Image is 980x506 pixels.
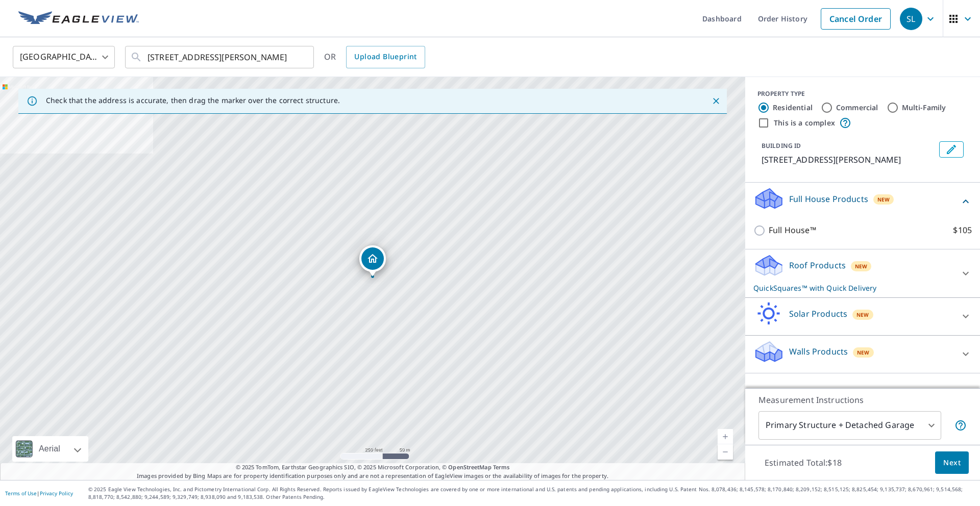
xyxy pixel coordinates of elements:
span: Next [943,457,961,469]
button: Edit building 1 [939,141,964,158]
div: PROPERTY TYPE [757,89,968,98]
p: Measurement Instructions [758,394,967,406]
label: Commercial [836,103,878,113]
label: This is a complex [774,118,835,128]
div: Aerial [36,436,63,462]
a: OpenStreetMap [448,463,491,471]
div: Roof ProductsNewQuickSquares™ with Quick Delivery [753,254,972,293]
a: Privacy Policy [40,490,73,497]
span: New [857,348,870,357]
a: Upload Blueprint [346,46,425,68]
a: Current Level 17, Zoom In [718,429,733,444]
p: [STREET_ADDRESS][PERSON_NAME] [762,154,935,166]
span: © 2025 TomTom, Earthstar Geographics SIO, © 2025 Microsoft Corporation, © [236,463,510,472]
p: Full House Products [789,193,868,205]
a: Current Level 17, Zoom Out [718,444,733,460]
p: QuickSquares™ with Quick Delivery [753,283,953,293]
p: Check that the address is accurate, then drag the marker over the correct structure. [46,96,340,105]
span: Upload Blueprint [354,50,416,63]
p: Estimated Total: $18 [756,451,850,474]
p: © 2025 Eagle View Technologies, Inc. and Pictometry International Corp. All Rights Reserved. Repo... [88,486,975,501]
span: New [855,262,868,270]
label: Residential [773,103,813,113]
a: Cancel Order [821,8,891,30]
div: Full House ProductsNew [753,187,972,216]
div: Solar ProductsNew [753,302,972,331]
img: EV Logo [18,11,139,27]
span: New [877,195,890,204]
label: Multi-Family [902,103,946,113]
div: Dropped pin, building 1, Residential property, 7900 S 215th St W Viola, KS 67149 [359,245,386,277]
div: Aerial [12,436,88,462]
button: Next [935,451,969,474]
p: Walls Products [789,345,848,358]
div: Walls ProductsNew [753,340,972,369]
p: BUILDING ID [762,141,801,150]
div: OR [324,46,425,68]
span: Your report will include the primary structure and a detached garage if one exists. [954,419,967,432]
span: New [856,311,869,319]
p: Solar Products [789,308,847,320]
p: Roof Products [789,259,846,271]
button: Close [709,94,723,108]
input: Search by address or latitude-longitude [148,43,293,71]
a: Terms [493,463,510,471]
p: Full House™ [769,224,816,237]
div: Primary Structure + Detached Garage [758,411,941,440]
div: [GEOGRAPHIC_DATA] [13,43,115,71]
p: | [5,490,73,496]
a: Terms of Use [5,490,37,497]
p: $105 [953,224,972,237]
div: SL [900,8,922,30]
